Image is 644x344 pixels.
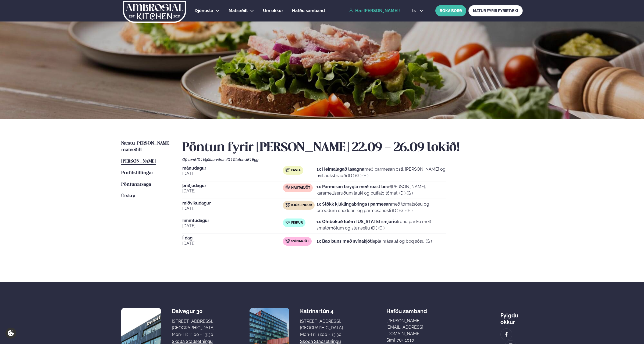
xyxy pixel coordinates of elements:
div: [STREET_ADDRESS], [GEOGRAPHIC_DATA] [172,318,215,331]
span: [DATE] [182,240,283,247]
span: þriðjudagur [182,184,283,188]
span: Kjúklingur [291,203,312,207]
span: fimmtudagur [182,218,283,223]
span: [DATE] [182,188,283,194]
span: [DATE] [182,205,283,212]
p: Sími: 784 1010 [386,337,457,343]
span: Næstu [PERSON_NAME] matseðill [121,141,170,152]
p: með tómatsósu og bræddum cheddar- og parmesanosti (D ) (G ) (E ) [316,201,446,214]
button: is [408,9,428,13]
span: Pöntunarsaga [121,182,151,187]
p: epla hrásalat og bbq sósu (G ) [316,238,432,245]
div: [STREET_ADDRESS], [GEOGRAPHIC_DATA] [300,318,343,331]
img: fish.svg [286,220,290,224]
p: [PERSON_NAME], karamelliseruðum lauki og buffalo tómati (D ) (G ) [316,184,446,196]
span: Um okkur [263,8,283,13]
div: Mon-Fri: 11:00 - 13:30 [172,331,215,338]
span: Prófílstillingar [121,171,153,175]
span: is [412,9,417,13]
h2: Pöntun fyrir [PERSON_NAME] 22.09 - 26.09 lokið! [182,140,523,155]
img: beef.svg [286,185,290,189]
a: Pöntunarsaga [121,181,151,188]
span: (D ) Mjólkurvörur , [197,157,226,162]
button: BÓKA BORÐ [435,5,466,16]
a: [PERSON_NAME][EMAIL_ADDRESS][DOMAIN_NAME] [386,318,457,337]
img: pasta.svg [286,168,290,172]
strong: 1x Stökk kjúklingabringa í parmesan [316,202,391,207]
div: Katrínartún 4 [300,308,343,314]
a: Cookie settings [5,328,16,339]
strong: 1x Bao buns með svínakjöti [316,239,373,244]
span: Matseðill [229,8,248,13]
a: Útskrá [121,193,135,199]
a: [PERSON_NAME] [121,158,156,165]
div: Fylgdu okkur [500,308,523,325]
img: chicken.svg [286,203,290,207]
img: pork.svg [286,239,290,243]
img: image alt [503,331,509,338]
p: sítrónu panko með smátómötum og steinselju (D ) (G ) [316,218,446,231]
a: Hafðu samband [292,8,325,14]
img: logo [122,1,187,23]
a: Þjónusta [195,8,213,14]
span: Hafðu samband [292,8,325,13]
a: image alt [501,329,512,340]
a: MATUR FYRIR FYRIRTÆKI [468,5,523,16]
a: Prófílstillingar [121,170,153,176]
span: Í dag [182,236,283,240]
strong: 1x Ofnbökuð lúða í [US_STATE] smjöri [316,219,394,224]
div: Ofnæmi: [182,157,523,162]
span: Svínakjöt [291,239,309,243]
span: (E ) Egg [246,157,258,162]
div: Mon-Fri: 11:00 - 13:30 [300,331,343,338]
span: mánudagur [182,166,283,170]
span: Hafðu samband [386,304,427,314]
div: Dalvegur 30 [172,308,215,314]
p: með parmesan osti, [PERSON_NAME] og hvítlauksbrauði (D ) (G ) (E ) [316,166,446,179]
span: miðvikudagur [182,201,283,205]
span: (G ) Glúten , [226,157,246,162]
a: Næstu [PERSON_NAME] matseðill [121,140,172,153]
span: Pasta [291,168,301,173]
strong: 1x Heimalagað lasagna [316,167,364,172]
span: Þjónusta [195,8,213,13]
a: Hæ [PERSON_NAME]! [349,8,400,13]
a: Matseðill [229,8,248,14]
span: [DATE] [182,223,283,229]
span: Útskrá [121,194,135,198]
strong: 1x Parmesan beygla með roast beef [316,184,391,189]
span: Nautakjöt [291,186,310,190]
span: [DATE] [182,170,283,177]
span: [PERSON_NAME] [121,159,156,164]
span: Fiskur [291,221,303,225]
a: Um okkur [263,8,283,14]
